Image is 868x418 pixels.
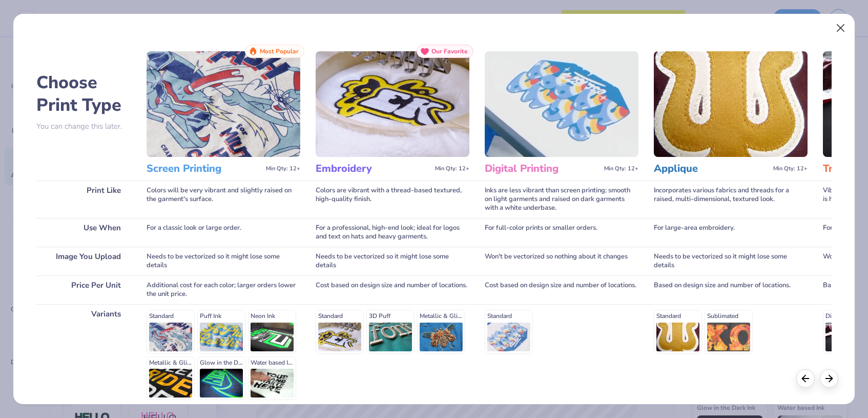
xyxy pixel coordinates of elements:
div: Needs to be vectorized so it might lose some details [654,247,808,275]
span: Min Qty: 12+ [266,165,300,172]
div: Print Like [36,181,131,218]
div: Incorporates various fabrics and threads for a raised, multi-dimensional, textured look. [654,181,808,218]
img: Screen Printing [147,51,300,157]
img: Embroidery [316,51,469,157]
div: For full-color prints or smaller orders. [485,218,638,247]
div: Needs to be vectorized so it might lose some details [316,247,469,275]
div: Use When [36,218,131,247]
div: Based on design size and number of locations. [654,275,808,304]
h3: Applique [654,162,769,175]
div: For a classic look or large order. [147,218,300,247]
span: Most Popular [260,48,299,55]
h3: Screen Printing [147,162,262,175]
div: Variants [36,304,131,406]
span: Min Qty: 12+ [435,165,469,172]
span: Min Qty: 12+ [773,165,808,172]
div: For a professional, high-end look; ideal for logos and text on hats and heavy garments. [316,218,469,247]
img: Digital Printing [485,51,638,157]
div: Additional cost for each color; larger orders lower the unit price. [147,275,300,304]
div: Inks are less vibrant than screen printing; smooth on light garments and raised on dark garments ... [485,181,638,218]
div: Cost based on design size and number of locations. [316,275,469,304]
div: Price Per Unit [36,275,131,304]
div: Image You Upload [36,247,131,275]
div: Cost based on design size and number of locations. [485,275,638,304]
div: Colors are vibrant with a thread-based textured, high-quality finish. [316,181,469,218]
span: Our Favorite [431,48,468,55]
span: Min Qty: 12+ [604,165,638,172]
div: For large-area embroidery. [654,218,808,247]
h2: Choose Print Type [36,71,131,116]
div: Colors will be very vibrant and slightly raised on the garment's surface. [147,181,300,218]
div: Needs to be vectorized so it might lose some details [147,247,300,275]
h3: Digital Printing [485,162,600,175]
button: Close [831,18,850,38]
img: Applique [654,51,808,157]
p: You can change this later. [36,122,131,131]
h3: Embroidery [316,162,431,175]
div: Won't be vectorized so nothing about it changes [485,247,638,275]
